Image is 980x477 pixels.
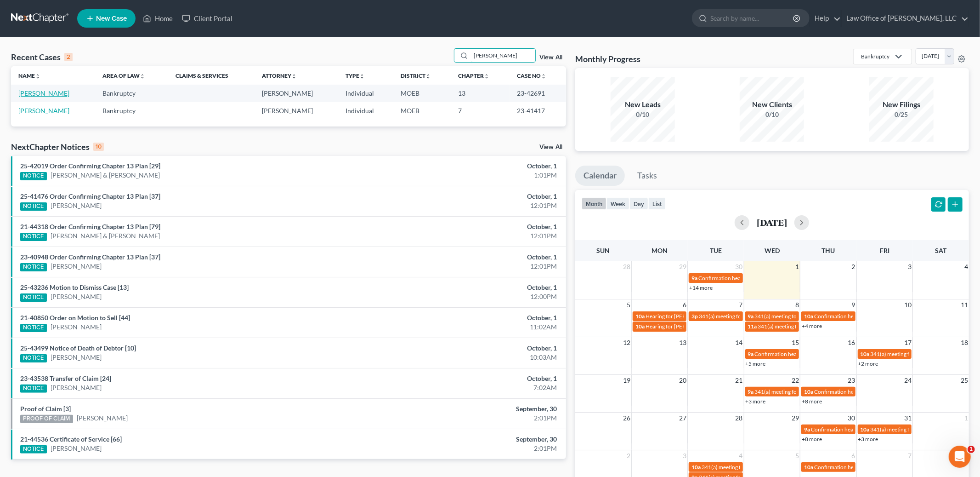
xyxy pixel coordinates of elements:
[907,261,912,272] span: 3
[791,375,800,386] span: 22
[622,337,631,348] span: 12
[635,313,645,320] span: 10a
[582,197,606,210] button: month
[77,414,128,423] a: [PERSON_NAME]
[384,253,557,262] div: October, 1
[262,72,297,79] a: Attorneyunfold_more
[710,247,722,254] span: Tue
[802,436,822,443] a: +8 more
[20,293,47,302] div: NOTICE
[646,313,717,320] span: Hearing for [PERSON_NAME]
[425,74,431,79] i: unfold_more
[804,313,813,320] span: 10a
[51,292,102,301] a: [PERSON_NAME]
[748,388,754,395] span: 9a
[748,323,757,330] span: 11a
[678,375,687,386] span: 20
[51,171,160,180] a: [PERSON_NAME] & [PERSON_NAME]
[791,413,800,424] span: 29
[699,313,787,320] span: 341(a) meeting for [PERSON_NAME]
[51,322,102,332] a: [PERSON_NAME]
[622,413,631,424] span: 26
[384,161,557,171] div: October, 1
[64,53,73,61] div: 2
[738,450,744,461] span: 4
[968,446,975,453] span: 1
[51,353,102,362] a: [PERSON_NAME]
[51,262,102,271] a: [PERSON_NAME]
[384,192,557,201] div: October, 1
[20,445,47,454] div: NOTICE
[861,351,870,357] span: 10a
[384,201,557,210] div: 12:01PM
[20,324,47,332] div: NOTICE
[20,405,71,413] a: Proof of Claim [3]
[18,89,69,97] a: [PERSON_NAME]
[359,74,365,79] i: unfold_more
[648,197,666,210] button: list
[451,85,510,102] td: 13
[691,313,698,320] span: 3p
[765,247,780,254] span: Wed
[291,74,297,79] i: unfold_more
[791,337,800,348] span: 15
[20,374,111,382] a: 23-43538 Transfer of Claim [24]
[401,72,431,79] a: Districtunfold_more
[814,464,918,471] span: Confirmation hearing for [PERSON_NAME]
[949,446,971,468] iframe: Intercom live chat
[20,385,47,393] div: NOTICE
[20,172,47,180] div: NOTICE
[755,388,844,395] span: 341(a) meeting for [PERSON_NAME]
[735,261,744,272] span: 30
[626,299,631,310] span: 5
[393,85,451,102] td: MOEB
[393,102,451,119] td: MOEB
[869,99,934,110] div: New Filings
[11,141,104,152] div: NextChapter Notices
[821,247,835,254] span: Thu
[35,74,40,79] i: unfold_more
[802,398,822,405] a: +8 more
[138,10,177,27] a: Home
[20,263,47,271] div: NOTICE
[682,450,687,461] span: 3
[871,426,959,433] span: 341(a) meeting for [PERSON_NAME]
[510,85,566,102] td: 23-42691
[847,413,856,424] span: 30
[622,375,631,386] span: 19
[459,72,490,79] a: Chapterunfold_more
[755,351,859,357] span: Confirmation hearing for [PERSON_NAME]
[851,261,856,272] span: 2
[748,351,754,357] span: 9a
[20,283,129,291] a: 25-43236 Motion to Dismiss Case [13]
[963,413,969,424] span: 1
[847,375,856,386] span: 23
[18,107,69,115] a: [PERSON_NAME]
[907,450,912,461] span: 7
[804,464,813,471] span: 10a
[384,374,557,383] div: October, 1
[963,261,969,272] span: 4
[861,52,889,60] div: Bankruptcy
[384,292,557,301] div: 12:00PM
[384,262,557,271] div: 12:01PM
[735,337,744,348] span: 14
[338,102,393,119] td: Individual
[842,10,969,27] a: Law Office of [PERSON_NAME], LLC
[255,102,339,119] td: [PERSON_NAME]
[539,144,562,150] a: View All
[794,450,800,461] span: 5
[746,360,766,367] a: +5 more
[811,426,964,433] span: Confirmation hearing for [PERSON_NAME] & [PERSON_NAME]
[698,275,851,282] span: Confirmation hearing for [PERSON_NAME] & [PERSON_NAME]
[869,110,934,119] div: 0/25
[804,388,813,395] span: 10a
[746,398,766,405] a: +3 more
[20,344,136,352] a: 25-43499 Notice of Death of Debtor [10]
[861,426,870,433] span: 10a
[384,222,557,231] div: October, 1
[575,53,640,64] h3: Monthly Progress
[597,247,610,254] span: Sun
[20,223,160,230] a: 21-44318 Order Confirming Chapter 13 Plan [79]
[794,261,800,272] span: 1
